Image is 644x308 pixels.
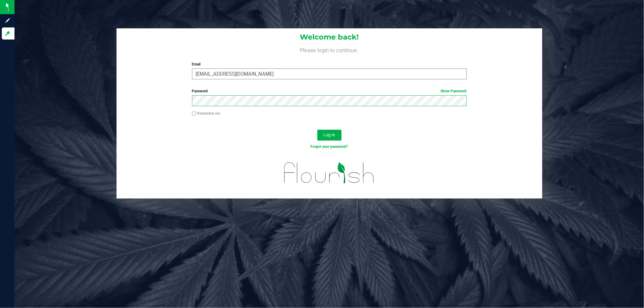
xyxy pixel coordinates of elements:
[5,17,11,24] inline-svg: Sign up
[192,112,196,116] input: Remember me
[5,30,11,37] inline-svg: Log in
[323,132,335,137] span: Log In
[192,111,220,116] label: Remember me
[117,33,542,41] h1: Welcome back!
[192,62,467,67] label: Email
[317,130,341,141] button: Log In
[441,89,467,93] a: Show Password
[192,89,208,93] span: Password
[276,156,383,190] img: flourish_logo.svg
[117,46,542,53] h4: Please login to continue.
[311,144,348,149] a: Forgot your password?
